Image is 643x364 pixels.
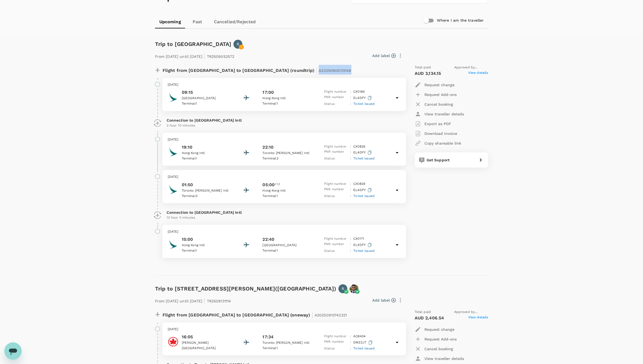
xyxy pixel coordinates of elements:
[262,182,275,188] p: 05:00
[182,144,230,151] p: 19:10
[155,40,232,48] h6: Trip to [GEOGRAPHIC_DATA]
[353,242,373,248] p: EL4DFY
[415,129,457,138] button: Download invoice
[415,90,457,99] button: Request Add-ons
[350,187,351,193] p: :
[353,102,375,106] span: Ticket issued
[353,156,375,160] span: Ticket issued
[415,80,454,90] button: Request change
[353,187,373,193] p: EL4DFY
[315,313,347,317] span: A20250913742321
[350,193,351,199] p: :
[350,242,351,248] p: :
[415,119,451,129] button: Export as PDF
[424,82,454,88] p: Request change
[415,334,457,344] button: Request Add-ons
[319,68,351,73] span: A20250905113148
[353,144,365,149] p: CX 0826
[262,248,311,253] p: Terminal 1
[415,344,453,354] button: Cancel booking
[350,236,351,242] p: :
[353,181,365,187] p: CX 0829
[424,102,453,107] p: Cancel booking
[182,96,230,101] p: [GEOGRAPHIC_DATA]
[182,182,230,188] p: 01:50
[262,156,311,161] p: Terminal 3
[163,309,347,319] p: Flight from [GEOGRAPHIC_DATA] to [GEOGRAPHIC_DATA] (oneway)
[262,101,311,106] p: Terminal 1
[163,65,351,75] p: Flight from [GEOGRAPHIC_DATA] to [GEOGRAPHIC_DATA] (roundtrip)
[168,146,179,157] img: Cathay Pacific Airways
[353,339,374,346] p: DM32J7
[324,236,348,242] p: Flight number
[262,89,274,96] p: 17:00
[454,309,488,315] span: Approved by
[324,242,348,248] p: PNR number
[168,229,401,235] p: [DATE]
[424,92,457,97] p: Request Add-ons
[262,193,311,199] p: Terminal 1
[167,210,402,215] p: Connection to [GEOGRAPHIC_DATA] Intl
[324,89,348,95] p: Flight number
[262,243,311,248] p: [GEOGRAPHIC_DATA]
[155,284,336,293] h6: Trip to [STREET_ADDRESS][PERSON_NAME]([GEOGRAPHIC_DATA])
[168,92,179,103] img: Cathay Pacific Airways
[353,89,365,95] p: CX 0184
[182,151,230,156] p: Hong Kong Intl
[468,315,488,321] span: View details
[353,249,375,253] span: Ticket issued
[324,156,348,161] p: Status
[415,309,431,315] span: Total paid
[324,95,348,101] p: PNR number
[424,327,454,332] p: Request change
[262,340,311,346] p: Toronto [PERSON_NAME] Intl
[167,215,402,221] p: 10 hour 0 minutes
[424,121,451,126] p: Export as PDF
[350,339,351,346] p: :
[350,89,351,95] p: :
[424,131,457,136] p: Download invoice
[168,239,179,250] img: Cathay Pacific Airways
[342,286,344,291] p: R
[350,144,351,149] p: :
[350,101,351,107] p: :
[312,311,313,319] span: |
[262,151,311,156] p: Toronto [PERSON_NAME] Intl
[424,356,464,361] p: View traveller details
[262,96,311,101] p: Hong Kong Intl
[324,193,348,199] p: Status
[324,346,348,351] p: Status
[353,334,365,339] p: AC 8434
[424,336,457,342] p: Request Add-ons
[182,188,230,193] p: Toronto [PERSON_NAME] Intl
[415,99,453,109] button: Cancel booking
[415,325,454,334] button: Request change
[182,334,230,340] p: 16:05
[185,15,210,28] a: Past
[275,182,280,188] span: +1d
[168,174,401,180] p: [DATE]
[415,315,444,321] p: AUD 2,406.54
[372,298,396,303] button: Add label
[372,53,396,58] button: Add label
[324,149,348,156] p: PNR number
[350,95,351,101] p: :
[415,65,431,70] span: Total paid
[353,236,364,242] p: CX 0171
[415,70,441,77] p: AUD 3,134.15
[182,340,230,351] p: [PERSON_NAME] [GEOGRAPHIC_DATA]
[424,346,453,352] p: Cancel booking
[353,346,375,350] span: Ticket issued
[468,70,488,77] span: View details
[237,41,239,47] p: R
[262,188,311,193] p: Hong Kong Intl
[262,334,273,340] p: 17:34
[210,15,260,28] a: Cancelled/Rejected
[4,342,22,360] iframe: Button to launch messaging window
[350,346,351,351] p: :
[182,248,230,253] p: Terminal 1
[350,181,351,187] p: :
[168,336,179,347] img: Air Canada
[454,65,488,70] span: Approved by
[182,156,230,161] p: Terminal 1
